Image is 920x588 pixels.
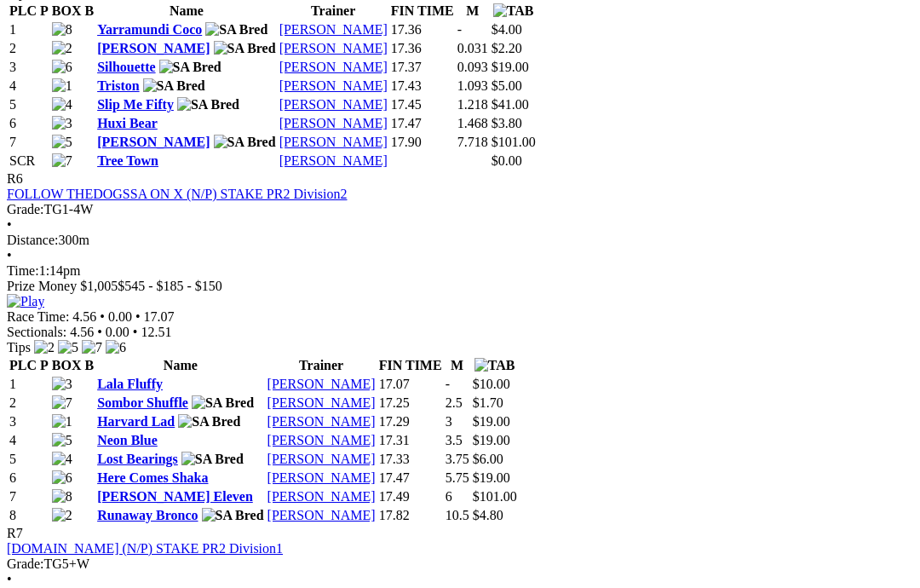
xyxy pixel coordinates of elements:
th: FIN TIME [378,357,443,374]
img: SA Bred [143,78,205,94]
th: FIN TIME [390,3,455,20]
span: $19.00 [473,470,510,485]
a: Huxi Bear [97,116,158,130]
td: 5 [9,451,49,468]
span: PLC [9,358,37,372]
img: 4 [52,97,72,112]
span: • [7,217,12,232]
img: 7 [52,153,72,169]
span: 17.07 [144,309,175,324]
img: 1 [52,414,72,429]
td: 17.33 [378,451,443,468]
span: 4.56 [70,325,94,339]
span: Time: [7,263,39,278]
a: [PERSON_NAME] [279,60,388,74]
a: [PERSON_NAME] [267,395,376,410]
span: Grade: [7,202,44,216]
text: - [446,377,450,391]
img: SA Bred [159,60,221,75]
img: 2 [52,41,72,56]
a: Harvard Lad [97,414,175,429]
div: 300m [7,233,913,248]
span: Grade: [7,556,44,571]
a: Slip Me Fifty [97,97,174,112]
th: Name [96,3,277,20]
div: TG1-4W [7,202,913,217]
span: $2.20 [492,41,522,55]
th: M [457,3,489,20]
img: SA Bred [178,414,240,429]
text: 7.718 [457,135,488,149]
a: [PERSON_NAME] [267,414,376,429]
a: Lost Bearings [97,452,178,466]
span: $4.00 [492,22,522,37]
text: 3 [446,414,452,429]
img: SA Bred [202,508,264,523]
span: P [40,3,49,18]
span: $19.00 [473,433,510,447]
img: 1 [52,78,72,94]
img: SA Bred [177,97,239,112]
span: Race Time: [7,309,69,324]
th: Name [96,357,264,374]
a: [PERSON_NAME] [267,433,376,447]
a: [PERSON_NAME] [97,41,210,55]
span: $1.70 [473,395,503,410]
td: 17.07 [378,376,443,393]
span: BOX [52,3,82,18]
text: 5.75 [446,470,469,485]
span: R7 [7,526,23,540]
span: 0.00 [108,309,132,324]
a: Tree Town [97,153,158,168]
span: $19.00 [473,414,510,429]
th: Trainer [267,357,377,374]
span: Distance: [7,233,58,247]
img: 4 [52,452,72,467]
a: [PERSON_NAME] [279,116,388,130]
text: 1.218 [457,97,488,112]
span: 12.51 [141,325,171,339]
td: 17.29 [378,413,443,430]
span: $5.00 [492,78,522,93]
a: FOLLOW THEDOGSSA ON X (N/P) STAKE PR2 Division2 [7,187,348,201]
span: 4.56 [72,309,96,324]
span: Tips [7,340,31,355]
td: 7 [9,488,49,505]
a: Triston [97,78,139,93]
img: 7 [52,395,72,411]
span: $6.00 [473,452,503,466]
span: $10.00 [473,377,510,391]
span: 0.00 [106,325,129,339]
span: Sectionals: [7,325,66,339]
span: $101.00 [492,135,536,149]
a: [PERSON_NAME] [267,508,376,522]
span: $101.00 [473,489,517,504]
img: 5 [52,433,72,448]
a: Yarramundi Coco [97,22,202,37]
img: 2 [52,508,72,523]
span: $3.80 [492,116,522,130]
td: 3 [9,413,49,430]
td: 5 [9,96,49,113]
a: [PERSON_NAME] [267,470,376,485]
a: [PERSON_NAME] [279,153,388,168]
span: B [84,3,94,18]
a: Runaway Bronco [97,508,198,522]
img: Play [7,294,44,309]
img: SA Bred [214,41,276,56]
span: • [7,572,12,586]
td: 17.25 [378,395,443,412]
span: $0.00 [492,153,522,168]
td: 6 [9,115,49,132]
img: SA Bred [192,395,254,411]
td: 17.36 [390,21,455,38]
a: Neon Blue [97,433,158,447]
td: 7 [9,134,49,151]
a: [PERSON_NAME] [279,78,388,93]
span: $4.80 [473,508,503,522]
td: 1 [9,376,49,393]
td: 17.47 [378,470,443,487]
img: 8 [52,22,72,37]
a: [PERSON_NAME] [97,135,210,149]
td: 17.47 [390,115,455,132]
